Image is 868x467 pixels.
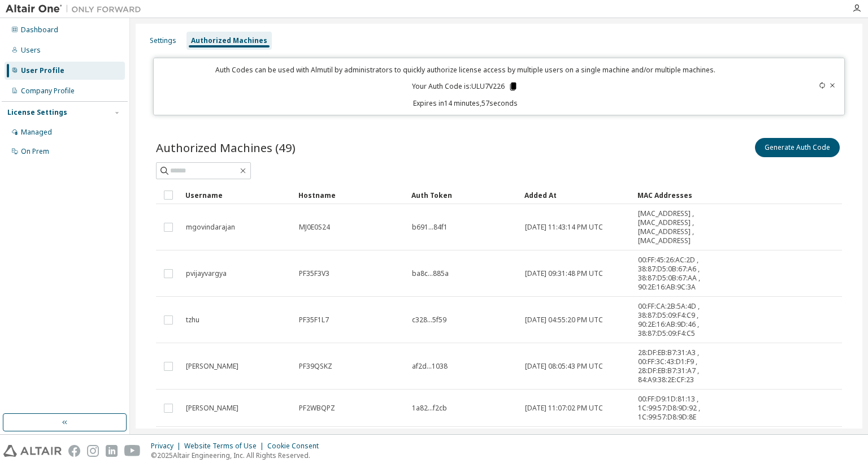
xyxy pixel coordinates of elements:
[638,256,717,292] span: 00:FF:45:26:AC:2D , 38:87:D5:0B:67:A6 , 38:87:D5:0B:67:AA , 90:2E:16:AB:9C:3A
[525,404,603,413] span: [DATE] 11:07:02 PM UTC
[299,223,330,232] span: MJ0E0S24
[186,404,238,413] span: [PERSON_NAME]
[21,147,49,156] div: On Prem
[299,362,332,371] span: PF39QSKZ
[638,302,717,338] span: 00:FF:CA:2B:5A:4D , 38:87:D5:09:F4:C9 , 90:2E:16:AB:9D:46 , 38:87:D5:09:F4:C5
[21,25,58,34] div: Dashboard
[299,404,335,413] span: PF2WBQPZ
[412,404,447,413] span: 1a82...f2cb
[68,445,80,457] img: facebook.svg
[6,3,147,15] img: Altair One
[637,186,718,204] div: MAC Addresses
[185,186,289,204] div: Username
[412,315,446,325] span: c328...5f59
[106,445,118,457] img: linkedin.svg
[525,269,603,278] span: [DATE] 09:31:48 PM UTC
[87,445,99,457] img: instagram.svg
[21,66,64,75] div: User Profile
[184,442,267,451] div: Website Terms of Use
[525,315,603,325] span: [DATE] 04:55:20 PM UTC
[191,36,267,45] div: Authorized Machines
[298,186,402,204] div: Hostname
[3,445,62,457] img: altair_logo.svg
[524,186,628,204] div: Added At
[160,65,770,75] p: Auth Codes can be used with Almutil by administrators to quickly authorize license access by mult...
[160,98,770,108] p: Expires in 14 minutes, 57 seconds
[525,362,603,371] span: [DATE] 08:05:43 PM UTC
[156,140,296,155] span: Authorized Machines (49)
[755,138,840,157] button: Generate Auth Code
[638,209,717,245] span: [MAC_ADDRESS] , [MAC_ADDRESS] , [MAC_ADDRESS] , [MAC_ADDRESS]
[186,223,235,232] span: mgovindarajan
[299,315,329,325] span: PF35F1L7
[151,442,184,451] div: Privacy
[412,269,449,278] span: ba8c...885a
[21,46,41,55] div: Users
[186,315,199,325] span: tzhu
[186,269,227,278] span: pvijayvargya
[525,223,603,232] span: [DATE] 11:43:14 PM UTC
[638,348,717,384] span: 28:DF:EB:B7:31:A3 , 00:FF:3C:43:D1:F9 , 28:DF:EB:B7:31:A7 , 84:A9:38:2E:CF:23
[21,87,75,96] div: Company Profile
[267,442,325,451] div: Cookie Consent
[7,108,67,117] div: License Settings
[186,362,238,371] span: [PERSON_NAME]
[299,269,329,278] span: PF35F3V3
[21,128,52,137] div: Managed
[412,81,518,92] p: Your Auth Code is: ULU7V226
[411,186,515,204] div: Auth Token
[412,362,448,371] span: af2d...1038
[412,223,448,232] span: b691...84f1
[151,451,325,460] p: © 2025 Altair Engineering, Inc. All Rights Reserved.
[124,445,141,457] img: youtube.svg
[638,395,717,422] span: 00:FF:D9:1D:81:13 , 1C:99:57:D8:9D:92 , 1C:99:57:D8:9D:8E
[150,36,176,45] div: Settings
